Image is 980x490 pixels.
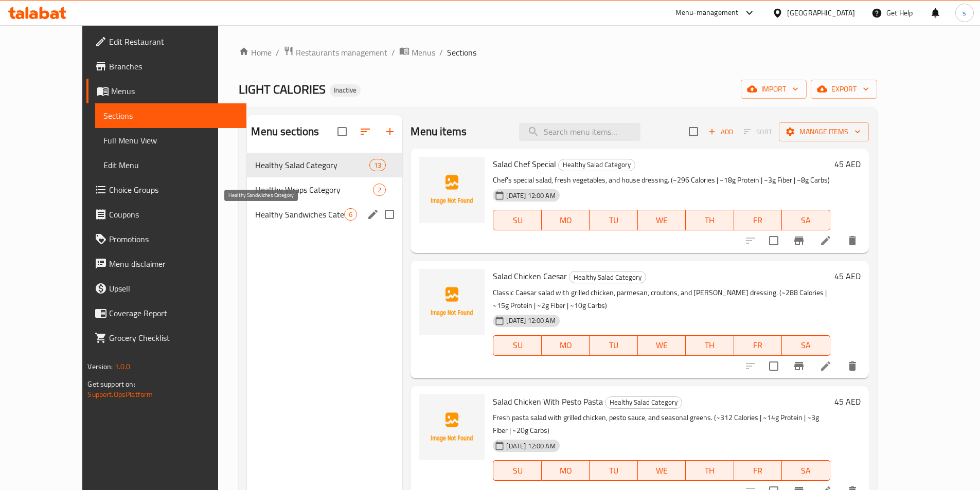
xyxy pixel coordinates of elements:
[542,335,590,356] button: MO
[493,411,830,437] p: Fresh pasta salad with grilled chicken, pesto sauce, and seasonal greens. (~312 Calories | ~14g P...
[840,228,865,253] button: delete
[763,230,785,251] span: Select to update
[239,78,326,101] span: LIGHT CALORIES
[103,159,238,171] span: Edit Menu
[115,360,131,373] span: 1.0.0
[86,301,246,325] a: Coverage Report
[109,307,238,319] span: Coverage Report
[447,46,476,59] span: Sections
[840,354,865,378] button: delete
[95,128,246,153] a: Full Menu View
[642,338,682,353] span: WE
[834,157,861,171] h6: 45 AED
[834,394,861,409] h6: 45 AED
[86,177,246,202] a: Choice Groups
[87,377,135,391] span: Get support on:
[963,7,966,19] span: s
[811,80,877,99] button: export
[103,134,238,147] span: Full Menu View
[787,7,855,19] div: [GEOGRAPHIC_DATA]
[675,7,739,19] div: Menu-management
[411,124,467,139] h2: Menu items
[779,122,869,141] button: Manage items
[109,258,238,270] span: Menu disclaimer
[605,396,682,409] div: Healthy Salad Category
[569,271,646,283] div: Healthy Salad Category
[782,335,830,356] button: SA
[419,394,485,460] img: Salad Chicken With Pesto Pasta
[283,46,387,59] a: Restaurants management
[546,463,585,478] span: MO
[763,355,785,377] span: Select to update
[683,121,704,142] span: Select section
[493,335,541,356] button: SU
[497,213,537,228] span: SU
[87,388,153,401] a: Support.OpsPlatform
[707,126,735,138] span: Add
[86,227,246,251] a: Promotions
[419,269,485,335] img: Salad Chicken Caesar
[734,335,782,356] button: FR
[493,286,830,312] p: Classic Caesar salad with grilled chicken, parmesan, croutons, and [PERSON_NAME] dressing. (~288 ...
[109,233,238,245] span: Promotions
[412,46,435,59] span: Menus
[369,159,386,171] div: items
[419,157,485,223] img: Salad Chef Special
[638,335,686,356] button: WE
[546,338,585,353] span: MO
[519,123,640,141] input: search
[87,360,113,373] span: Version:
[502,441,559,451] span: [DATE] 12:00 AM
[239,46,877,59] nav: breadcrumb
[497,338,537,353] span: SU
[834,269,861,283] h6: 45 AED
[109,208,238,221] span: Coupons
[86,276,246,301] a: Upsell
[344,208,357,221] div: items
[590,460,637,481] button: TU
[493,156,556,172] span: Salad Chef Special
[704,124,737,140] button: Add
[493,210,541,230] button: SU
[345,210,357,220] span: 6
[109,60,238,72] span: Branches
[734,210,782,230] button: FR
[738,463,778,478] span: FR
[786,463,826,478] span: SA
[786,338,826,353] span: SA
[819,83,869,96] span: export
[737,124,779,140] span: Select section first
[741,80,807,99] button: import
[111,85,238,97] span: Menus
[493,268,567,284] span: Salad Chicken Caesar
[109,282,238,295] span: Upsell
[782,460,830,481] button: SA
[109,332,238,344] span: Grocery Checklist
[590,210,637,230] button: TU
[782,210,830,230] button: SA
[502,191,559,201] span: [DATE] 12:00 AM
[95,153,246,177] a: Edit Menu
[399,46,435,59] a: Menus
[330,84,361,97] div: Inactive
[296,46,387,59] span: Restaurants management
[276,46,279,59] li: /
[594,463,633,478] span: TU
[738,338,778,353] span: FR
[787,354,811,378] button: Branch-specific-item
[497,463,537,478] span: SU
[86,54,246,79] a: Branches
[247,149,402,231] nav: Menu sections
[373,185,385,195] span: 2
[590,335,637,356] button: TU
[247,202,402,227] div: Healthy Sandwiches Category6edit
[558,159,635,171] div: Healthy Salad Category
[594,213,633,228] span: TU
[546,213,585,228] span: MO
[86,79,246,103] a: Menus
[690,463,729,478] span: TH
[255,159,369,171] span: Healthy Salad Category
[378,119,402,144] button: Add section
[353,119,378,144] span: Sort sections
[704,124,737,140] span: Add item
